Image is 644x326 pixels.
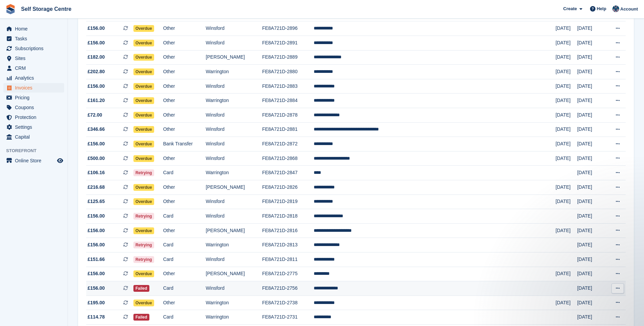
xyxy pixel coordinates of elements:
span: Overdue [133,97,154,104]
span: Retrying [133,213,154,220]
span: Failed [133,285,149,292]
a: menu [3,24,64,34]
span: Overdue [133,198,154,205]
td: Warrington [206,65,262,79]
a: menu [3,132,64,142]
td: FE8A721D-2731 [262,310,314,325]
span: Overdue [133,300,154,306]
span: £500.00 [88,155,105,162]
td: Other [163,108,206,123]
span: Failed [133,314,149,321]
a: menu [3,63,64,73]
span: Account [620,6,638,13]
td: [DATE] [577,310,605,325]
td: FE8A721D-2891 [262,36,314,50]
td: FE8A721D-2819 [262,195,314,209]
td: Other [163,79,206,94]
a: menu [3,34,64,43]
td: [DATE] [556,296,577,310]
td: [DATE] [577,122,605,137]
span: £156.00 [88,241,105,248]
td: Bank Transfer [163,137,206,151]
td: Card [163,238,206,252]
a: menu [3,113,64,122]
span: Protection [15,113,56,122]
td: FE8A721D-2896 [262,21,314,36]
img: Clair Cole [612,5,619,12]
td: [DATE] [556,50,577,65]
td: [DATE] [556,21,577,36]
td: Other [163,94,206,108]
td: Other [163,267,206,281]
td: [DATE] [577,79,605,94]
td: Other [163,151,206,166]
td: FE8A721D-2878 [262,108,314,123]
td: [DATE] [577,238,605,252]
span: Retrying [133,256,154,263]
span: Overdue [133,54,154,61]
td: Winsford [206,21,262,36]
td: Winsford [206,151,262,166]
td: Winsford [206,36,262,50]
td: FE8A721D-2756 [262,281,314,296]
td: Card [163,281,206,296]
td: FE8A721D-2881 [262,122,314,137]
span: £161.20 [88,97,105,104]
span: Home [15,24,56,34]
td: Card [163,209,206,224]
td: [DATE] [556,195,577,209]
td: [DATE] [577,252,605,267]
td: Other [163,296,206,310]
td: Warrington [206,310,262,325]
td: Winsford [206,252,262,267]
td: [DATE] [577,166,605,180]
span: Settings [15,122,56,132]
span: £156.00 [88,212,105,220]
td: Winsford [206,209,262,224]
td: FE8A721D-2847 [262,166,314,180]
td: [DATE] [556,267,577,281]
td: Winsford [206,195,262,209]
span: £125.65 [88,198,105,205]
a: menu [3,156,64,165]
td: [DATE] [556,151,577,166]
td: [DATE] [577,65,605,79]
td: [DATE] [577,137,605,151]
span: Overdue [133,270,154,277]
span: Sites [15,54,56,63]
span: Overdue [133,25,154,32]
td: [DATE] [577,267,605,281]
td: Other [163,223,206,238]
a: menu [3,103,64,112]
td: [PERSON_NAME] [206,180,262,195]
span: £195.00 [88,299,105,306]
td: Winsford [206,79,262,94]
td: [DATE] [577,223,605,238]
td: [DATE] [577,50,605,65]
td: FE8A721D-2826 [262,180,314,195]
span: Tasks [15,34,56,43]
td: FE8A721D-2872 [262,137,314,151]
td: [PERSON_NAME] [206,223,262,238]
a: menu [3,54,64,63]
td: [DATE] [577,296,605,310]
span: £182.00 [88,54,105,61]
td: Other [163,21,206,36]
span: Overdue [133,40,154,46]
span: Overdue [133,184,154,191]
a: menu [3,93,64,102]
td: [DATE] [577,195,605,209]
span: Invoices [15,83,56,93]
a: menu [3,73,64,83]
img: stora-icon-8386f47178a22dfd0bd8f6a31ec36ba5ce8667c1dd55bd0f319d3a0aa187defe.svg [5,4,16,14]
span: Coupons [15,103,56,112]
span: £346.66 [88,126,105,133]
span: Create [563,5,577,12]
td: FE8A721D-2889 [262,50,314,65]
span: £114.78 [88,313,105,321]
span: Storefront [6,147,68,154]
span: £156.00 [88,140,105,147]
span: Overdue [133,141,154,147]
span: Overdue [133,83,154,90]
td: [DATE] [577,209,605,224]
